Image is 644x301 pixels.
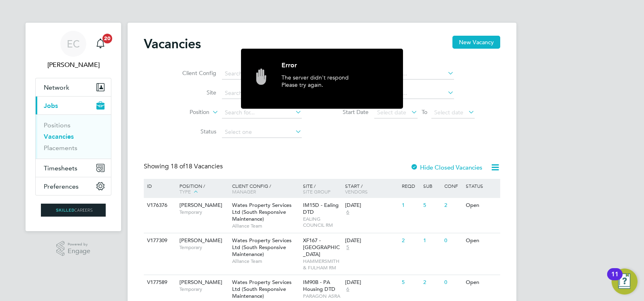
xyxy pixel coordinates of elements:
[145,179,173,193] div: ID
[374,68,454,80] input: Search for...
[36,177,111,195] button: Preferences
[44,84,69,91] span: Network
[400,275,421,290] div: 5
[44,121,70,129] a: Positions
[230,179,301,198] div: Client Config /
[163,108,209,116] label: Position
[464,179,499,193] div: Status
[303,279,335,292] span: IM90B - PA Housing DTD
[36,78,111,96] button: Network
[68,248,90,255] span: Engage
[145,275,173,290] div: V177589
[170,69,216,77] label: Client Config
[145,233,173,248] div: V177309
[442,198,463,213] div: 2
[92,31,109,57] a: 20
[377,109,406,116] span: Select date
[464,198,499,213] div: Open
[400,179,421,193] div: Reqd
[56,241,91,256] a: Powered byEngage
[303,188,331,195] span: Site Group
[322,108,369,116] label: Start Date
[303,216,341,228] span: EALING COUNCIL RM
[232,202,292,222] span: Wates Property Services Ltd (South Responsive Maintenance)
[400,233,421,248] div: 2
[145,198,173,213] div: V176376
[67,39,80,49] span: EC
[179,188,191,195] span: Type
[442,233,463,248] div: 0
[179,279,222,286] span: [PERSON_NAME]
[345,188,368,195] span: Vendors
[144,162,224,171] div: Showing
[232,223,299,229] span: Alliance Team
[35,204,111,217] a: Go to home page
[421,233,442,248] div: 1
[36,97,111,114] button: Jobs
[36,114,111,159] div: Jobs
[44,164,77,172] span: Timesheets
[434,109,463,116] span: Select date
[345,237,398,244] div: [DATE]
[421,275,442,290] div: 2
[44,183,79,190] span: Preferences
[179,244,228,251] span: Temporary
[179,209,228,215] span: Temporary
[171,162,223,170] span: 18 Vacancies
[173,179,230,199] div: Position /
[343,179,400,198] div: Start /
[179,237,222,244] span: [PERSON_NAME]
[345,202,398,209] div: [DATE]
[303,258,341,271] span: HAMMERSMITH & FULHAM RM
[232,188,256,195] span: Manager
[222,68,302,80] input: Search for...
[35,31,111,70] a: EC[PERSON_NAME]
[179,202,222,209] span: [PERSON_NAME]
[421,179,442,193] div: Sub
[410,163,482,171] label: Hide Closed Vacancies
[102,34,112,43] span: 20
[281,61,391,74] div: Error
[222,127,302,138] input: Select one
[301,179,343,198] div: Site /
[345,279,398,286] div: [DATE]
[222,88,302,99] input: Search for...
[442,275,463,290] div: 0
[171,162,185,170] span: 18 of
[345,286,350,293] span: 6
[419,107,430,117] span: To
[232,258,299,264] span: Alliance Team
[44,133,74,140] a: Vacancies
[374,88,454,99] input: Search for...
[44,144,77,152] a: Placements
[452,36,500,49] button: New Vacancy
[232,237,292,258] span: Wates Property Services Ltd (South Responsive Maintenance)
[442,179,463,193] div: Conf
[144,36,201,52] h2: Vacancies
[222,107,302,118] input: Search for...
[36,159,111,177] button: Timesheets
[179,286,228,292] span: Temporary
[303,202,339,215] span: IM15D - Ealing DTD
[232,279,292,299] span: Wates Property Services Ltd (South Responsive Maintenance)
[345,244,350,251] span: 5
[44,102,58,110] span: Jobs
[41,204,106,217] img: skilledcareers-logo-retina.png
[612,269,638,295] button: Open Resource Center, 11 new notifications
[464,275,499,290] div: Open
[281,74,391,101] div: The server didn't respond Please try again.
[421,198,442,213] div: 5
[345,209,350,216] span: 6
[35,60,111,70] span: Ernie Crowe
[303,237,340,258] span: XF167 - [GEOGRAPHIC_DATA]
[464,233,499,248] div: Open
[170,128,216,135] label: Status
[611,274,618,285] div: 11
[170,89,216,96] label: Site
[68,241,90,248] span: Powered by
[26,23,121,231] nav: Main navigation
[400,198,421,213] div: 1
